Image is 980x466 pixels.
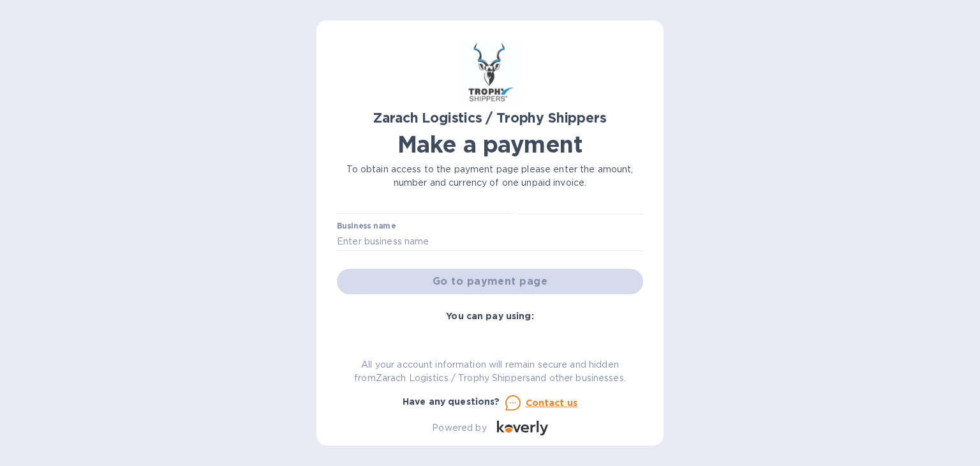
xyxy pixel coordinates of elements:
input: Enter business name [337,232,643,251]
b: You can pay using: [446,311,533,321]
p: All your account information will remain secure and hidden from Zarach Logistics / Trophy Shipper... [337,358,643,385]
p: Powered by [432,421,486,435]
label: Business name [337,223,396,230]
b: Zarach Logistics / Trophy Shippers [373,110,606,126]
p: To obtain access to the payment page please enter the amount, number and currency of one unpaid i... [337,163,643,190]
b: Have any questions? [403,396,500,407]
h1: Make a payment [337,131,643,158]
u: Contact us [526,398,578,408]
